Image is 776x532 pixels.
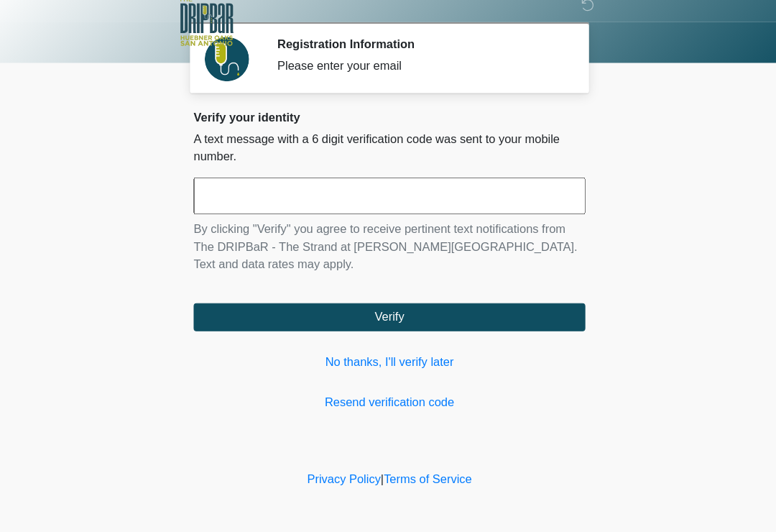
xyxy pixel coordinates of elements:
a: Resend verification code [198,397,578,414]
a: Terms of Service [382,474,468,486]
p: A text message with a 6 digit verification code was sent to your mobile number. [198,141,578,175]
a: Privacy Policy [308,474,380,486]
a: No thanks, I'll verify later [198,358,578,375]
button: Verify [198,309,578,336]
div: Please enter your email [279,70,557,87]
a: | [379,474,382,486]
img: Agent Avatar [208,50,251,93]
h2: Verify your identity [198,121,578,135]
img: The DRIPBaR - The Strand at Huebner Oaks Logo [183,11,236,59]
p: By clicking "Verify" you agree to receive pertinent text notifications from The DRIPBaR - The Str... [198,229,578,280]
